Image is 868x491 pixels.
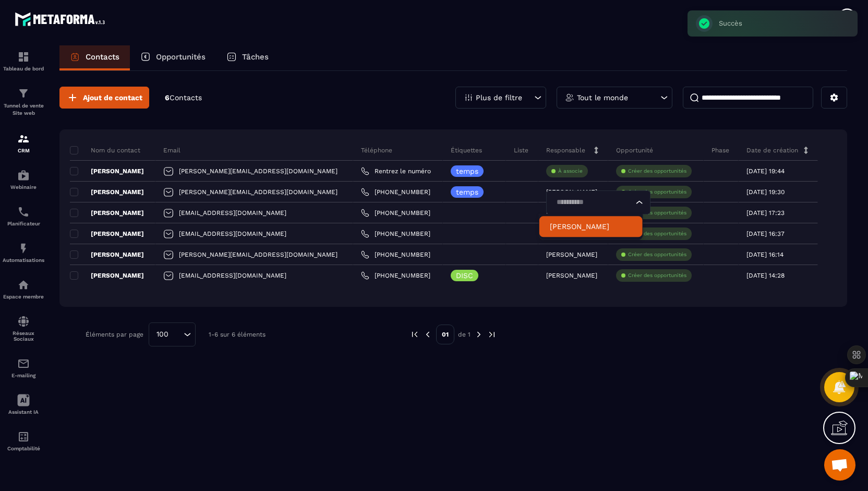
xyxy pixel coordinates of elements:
div: Search for option [546,190,650,214]
img: automations [17,242,30,255]
p: Liste [514,146,528,154]
p: Webinaire [3,184,44,190]
p: temps [456,188,478,196]
span: Ajout de contact [83,92,142,103]
p: [PERSON_NAME] [546,272,597,279]
img: social-network [17,315,30,328]
p: Créer des opportunités [628,272,686,279]
img: formation [17,133,30,145]
img: accountant [17,430,30,443]
p: E-mailing [3,373,44,378]
p: [DATE] 19:44 [746,167,785,175]
p: Étiquettes [451,146,482,154]
p: [PERSON_NAME] [546,251,597,258]
p: Téléphone [361,146,392,154]
p: Créer des opportunités [628,230,686,237]
p: [DATE] 16:37 [746,230,785,237]
p: [PERSON_NAME] [546,188,597,196]
p: [PERSON_NAME] [70,271,144,280]
a: Contacts [59,45,130,70]
a: formationformationCRM [3,125,44,161]
a: [PHONE_NUMBER] [361,250,430,259]
p: 6 [165,93,202,103]
a: Opportunités [130,45,216,70]
p: Assistant IA [3,409,44,415]
a: formationformationTableau de bord [3,43,44,79]
p: Automatisations [3,257,44,263]
input: Search for option [553,197,633,208]
p: Créer des opportunités [628,209,686,217]
a: automationsautomationsWebinaire [3,161,44,198]
p: Créer des opportunités [628,167,686,175]
p: Créer des opportunités [628,251,686,258]
a: emailemailE-mailing [3,350,44,386]
p: [PERSON_NAME] [70,188,144,196]
a: [PHONE_NUMBER] [361,188,430,196]
p: [DATE] 19:30 [746,188,785,196]
p: Éléments par page [86,331,143,338]
p: Tout le monde [577,94,628,101]
p: Espace membre [3,294,44,300]
p: Réseaux Sociaux [3,330,44,342]
p: Date de création [746,146,798,154]
img: automations [17,279,30,291]
div: Search for option [149,322,196,346]
img: automations [17,169,30,182]
p: Opportunité [616,146,653,154]
a: automationsautomationsEspace membre [3,271,44,307]
p: [PERSON_NAME] [70,167,144,175]
p: [DATE] 16:14 [746,251,783,258]
img: email [17,357,30,370]
p: Responsable [546,146,585,154]
img: prev [410,330,419,339]
p: [DATE] 17:23 [746,209,785,217]
input: Search for option [172,329,181,340]
p: Tâches [242,52,269,62]
img: formation [17,87,30,100]
p: Contacts [86,52,119,62]
p: Phase [712,146,729,154]
a: social-networksocial-networkRéseaux Sociaux [3,307,44,350]
div: Ouvrir le chat [824,449,855,481]
p: 1-6 sur 6 éléments [209,331,266,338]
a: automationsautomationsAutomatisations [3,234,44,271]
img: prev [423,330,432,339]
p: À associe [558,167,583,175]
p: temps [456,167,478,175]
p: Nathalie WALTER [550,221,632,232]
p: Tunnel de vente Site web [3,102,44,117]
p: Opportunités [156,52,206,62]
a: [PHONE_NUMBER] [361,209,430,217]
a: [PHONE_NUMBER] [361,271,430,280]
a: accountantaccountantComptabilité [3,423,44,459]
p: Tableau de bord [3,66,44,71]
img: scheduler [17,206,30,218]
span: 100 [153,329,172,340]
a: Assistant IA [3,386,44,423]
img: formation [17,51,30,63]
a: Tâches [216,45,279,70]
img: logo [15,9,108,29]
button: Ajout de contact [59,87,149,109]
p: Comptabilité [3,446,44,451]
a: formationformationTunnel de vente Site web [3,79,44,125]
p: Email [163,146,180,154]
a: schedulerschedulerPlanificateur [3,198,44,234]
p: [DATE] 14:28 [746,272,785,279]
p: [PERSON_NAME] [70,209,144,217]
p: 01 [436,325,454,344]
p: Nom du contact [70,146,140,154]
p: [PERSON_NAME] [70,230,144,238]
p: CRM [3,148,44,153]
p: Plus de filtre [476,94,522,101]
p: Planificateur [3,221,44,226]
img: next [474,330,484,339]
p: de 1 [458,330,471,339]
p: [PERSON_NAME] [70,250,144,259]
a: [PHONE_NUMBER] [361,230,430,238]
p: DISC [456,272,473,279]
span: Contacts [170,93,202,102]
p: Créer des opportunités [628,188,686,196]
img: next [487,330,497,339]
